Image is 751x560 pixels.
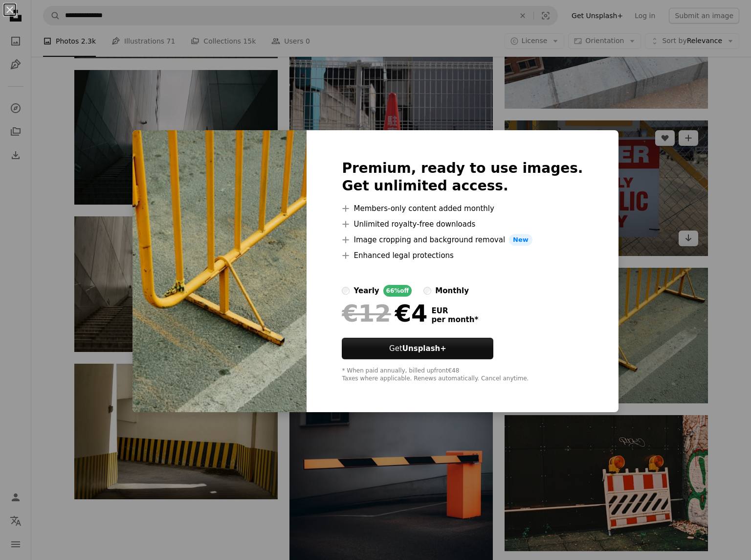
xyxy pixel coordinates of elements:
span: EUR [431,306,478,315]
li: Members-only content added monthly [342,203,583,214]
button: GetUnsplash+ [342,338,493,359]
img: premium_photo-1752031893774-54e257548cfa [133,130,307,412]
div: €4 [342,301,427,326]
input: monthly [423,287,431,295]
span: New [509,234,532,246]
div: monthly [435,285,469,297]
div: 66% off [383,285,412,297]
li: Image cropping and background removal [342,234,583,246]
div: yearly [353,285,379,297]
strong: Unsplash+ [402,344,446,353]
input: yearly66%off [342,287,350,295]
h2: Premium, ready to use images. Get unlimited access. [342,160,583,195]
li: Enhanced legal protections [342,250,583,261]
li: Unlimited royalty-free downloads [342,218,583,230]
span: €12 [342,301,391,326]
span: per month * [431,315,478,324]
div: * When paid annually, billed upfront €48 Taxes where applicable. Renews automatically. Cancel any... [342,367,583,383]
